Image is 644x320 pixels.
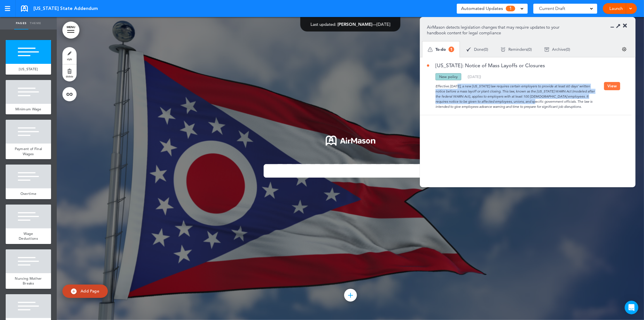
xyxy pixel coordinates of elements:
[435,73,461,80] div: New policy
[66,75,73,78] span: delete
[427,63,545,68] a: [US_STATE]: Notice of Mass Layoffs or Closures
[311,22,390,26] div: —
[468,75,481,79] div: ( )
[62,47,77,64] a: style
[501,47,506,52] img: apu_icons_remind.svg
[338,22,372,27] span: [PERSON_NAME]
[15,276,42,286] span: Nursing Mother Breaks
[62,64,77,81] a: delete
[449,47,454,52] span: 1
[474,47,484,51] span: Done
[6,273,51,289] a: Nursing Mother Breaks
[622,47,627,52] img: settings.svg
[62,22,79,39] a: MENU
[19,231,38,241] span: Wage Deductions
[567,47,569,51] span: 0
[6,144,51,159] a: Payment of Final Wages
[311,22,336,27] span: Last updated:
[506,6,515,11] span: 1
[604,82,620,90] button: View
[67,57,72,61] span: style
[552,47,566,51] span: Archive
[15,107,41,111] span: Minimum Wage
[19,67,38,71] span: [US_STATE]
[460,42,494,57] div: ( )
[81,289,99,294] span: Add Page
[20,191,36,196] span: Overtime
[14,17,28,30] a: Pages
[6,104,51,115] a: Minimum Wage
[508,47,527,51] span: Reminders
[6,64,51,75] a: [US_STATE]
[539,5,565,12] span: Current Draft
[461,5,503,12] span: Automated Updates
[529,47,531,51] span: 0
[469,74,480,79] span: [DATE]
[6,188,51,199] a: Overtime
[494,42,538,57] div: ( )
[62,285,108,298] a: Add Page
[625,301,638,314] div: Open Intercom Messenger
[28,17,43,30] a: Theme
[377,22,390,27] span: [DATE]
[485,47,487,51] span: 0
[428,47,433,52] img: apu_icons_todo.svg
[538,42,576,57] div: ( )
[544,47,549,52] img: apu_icons_archive.svg
[466,47,471,52] img: apu_icons_done.svg
[607,3,625,14] a: Launch
[326,136,375,146] img: 1722553576973-Airmason_logo_White.png
[435,47,446,51] span: To-do
[427,80,604,109] div: Effective [DATE], a new [US_STATE] law requires certain employers to provide at least 60 days’ wr...
[33,5,98,12] span: [US_STATE] State Addendum
[427,24,568,36] p: AirMason detects legislation changes that may require updates to your handbook content for legal ...
[6,228,51,244] a: Wage Deductions
[15,146,42,156] span: Payment of Final Wages
[71,289,77,294] img: add.svg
